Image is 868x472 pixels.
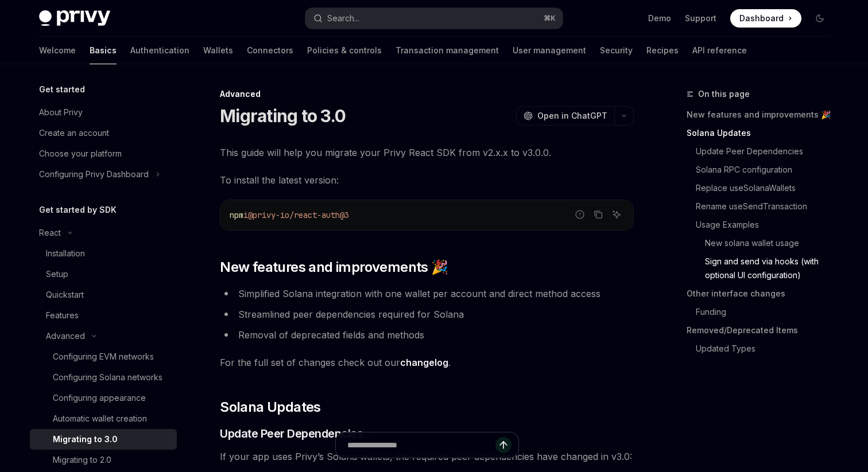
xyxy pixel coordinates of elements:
[396,37,499,64] a: Transaction management
[220,306,634,322] li: Streamlined peer dependencies required for Solana
[30,243,177,264] a: Installation
[687,284,838,303] a: Other interface changes
[687,179,838,197] a: Replace useSolanaWallets
[220,398,321,416] span: Solana Updates
[305,8,563,29] button: Open search
[692,37,747,64] a: API reference
[687,321,838,340] a: Removed/Deprecated Items
[811,9,829,28] button: Toggle dark mode
[248,210,349,220] span: @privy-io/react-auth@3
[220,106,346,126] h1: Migrating to 3.0
[495,437,511,453] button: Send message
[30,429,177,450] a: Migrating to 3.0
[572,207,587,222] button: Report incorrect code
[130,37,189,64] a: Authentication
[30,388,177,408] a: Configuring appearance
[220,145,634,161] span: This guide will help you migrate your Privy React SDK from v2.x.x to v3.0.0.
[648,13,671,24] a: Demo
[646,37,679,64] a: Recipes
[220,354,634,370] span: For the full set of changes check out our .
[90,37,117,64] a: Basics
[513,37,586,64] a: User management
[53,370,162,384] div: Configuring Solana networks
[687,340,838,358] a: Updated Types
[30,326,177,346] button: Toggle Advanced section
[537,110,607,122] span: Open in ChatGPT
[220,426,363,442] span: Update Peer Dependencies
[30,123,177,143] a: Create an account
[516,106,614,126] button: Open in ChatGPT
[400,357,448,369] a: changelog
[243,210,248,220] span: i
[220,286,634,302] li: Simplified Solana integration with one wallet per account and direct method access
[220,172,634,188] span: To install the latest version:
[39,167,149,181] div: Configuring Privy Dashboard
[687,106,838,124] a: New features and improvements 🎉
[53,432,118,446] div: Migrating to 3.0
[687,142,838,161] a: Update Peer Dependencies
[30,367,177,388] a: Configuring Solana networks
[39,10,110,26] img: dark logo
[39,147,122,161] div: Choose your platform
[53,453,111,467] div: Migrating to 2.0
[46,288,84,302] div: Quickstart
[230,210,243,220] span: npm
[39,83,85,96] h5: Get started
[307,37,382,64] a: Policies & controls
[30,408,177,429] a: Automatic wallet creation
[687,252,838,284] a: Sign and send via hooks (with optional UI configuration)
[220,88,634,100] div: Advanced
[30,102,177,123] a: About Privy
[687,234,838,252] a: New solana wallet usage
[203,37,233,64] a: Wallets
[39,37,76,64] a: Welcome
[30,284,177,305] a: Quickstart
[53,391,146,405] div: Configuring appearance
[687,161,838,179] a: Solana RPC configuration
[39,226,61,240] div: React
[30,223,177,243] button: Toggle React section
[30,346,177,367] a: Configuring EVM networks
[30,164,177,185] button: Toggle Configuring Privy Dashboard section
[687,216,838,234] a: Usage Examples
[30,143,177,164] a: Choose your platform
[220,327,634,343] li: Removal of deprecated fields and methods
[687,303,838,321] a: Funding
[687,197,838,216] a: Rename useSendTransaction
[730,9,801,28] a: Dashboard
[53,412,147,426] div: Automatic wallet creation
[30,264,177,284] a: Setup
[247,37,293,64] a: Connectors
[53,350,154,364] div: Configuring EVM networks
[687,124,838,142] a: Solana Updates
[39,126,109,140] div: Create an account
[609,207,624,222] button: Ask AI
[544,14,556,23] span: ⌘ K
[46,247,85,260] div: Installation
[46,309,79,322] div: Features
[327,11,359,25] div: Search...
[46,329,85,343] div: Advanced
[347,432,495,458] input: Ask a question...
[46,267,68,281] div: Setup
[600,37,633,64] a: Security
[30,450,177,470] a: Migrating to 2.0
[685,13,716,24] a: Support
[739,13,784,24] span: Dashboard
[30,305,177,326] a: Features
[591,207,606,222] button: Copy the contents from the code block
[220,258,448,276] span: New features and improvements 🎉
[39,106,83,119] div: About Privy
[39,203,117,217] h5: Get started by SDK
[698,87,750,101] span: On this page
